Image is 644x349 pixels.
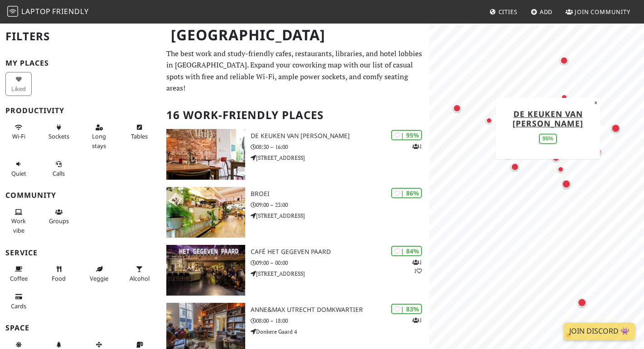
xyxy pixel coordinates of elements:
div: Map marker [560,177,573,190]
span: Cities [499,8,518,16]
div: 95% [539,134,557,144]
img: LaptopFriendly [7,6,18,17]
button: Food [46,262,72,286]
button: Calls [46,157,72,181]
button: Alcohol [126,262,152,286]
div: Map marker [509,161,521,172]
div: Map marker [576,296,588,309]
button: Tables [126,120,152,144]
div: Map marker [503,148,515,160]
span: Quiet [11,169,26,177]
div: Map marker [484,115,494,126]
div: Map marker [563,330,574,341]
p: 1 [412,316,422,325]
div: Map marker [610,122,622,134]
button: Sockets [46,120,72,144]
a: Cities [486,4,521,20]
div: | 84% [391,246,422,256]
button: Groups [46,205,72,229]
div: Map marker [550,152,562,163]
p: 1 1 [412,258,422,275]
div: Map marker [555,164,566,175]
span: Stable Wi-Fi [12,132,25,140]
p: Donkere Gaard 4 [251,327,430,336]
h3: Productivity [5,106,155,115]
p: 09:00 – 23:00 [251,201,430,209]
span: Food [52,274,66,282]
h3: BROEI [251,190,430,198]
div: Map marker [559,92,570,103]
button: Cards [5,289,32,313]
span: Credit cards [11,302,26,310]
span: Power sockets [48,132,69,140]
span: Work-friendly tables [131,132,148,140]
span: Join Community [575,8,630,16]
p: 09:00 – 00:00 [251,258,430,267]
a: De keuken van [PERSON_NAME] [513,108,583,129]
img: Café Het Gegeven Paard [166,245,245,296]
p: 08:30 – 16:00 [251,143,430,151]
h2: Filters [5,23,155,50]
h3: De keuken van [PERSON_NAME] [251,132,430,140]
a: Join Discord 👾 [564,323,635,340]
div: | 83% [391,304,422,314]
a: BROEI | 86% BROEI 09:00 – 23:00 [STREET_ADDRESS] [161,187,429,238]
button: Work vibe [5,205,32,238]
div: Map marker [558,54,570,66]
p: [STREET_ADDRESS] [251,269,430,278]
a: De keuken van Thijs | 95% 1 De keuken van [PERSON_NAME] 08:30 – 16:00 [STREET_ADDRESS] [161,129,429,180]
span: Veggie [90,274,108,282]
h3: Anne&Max Utrecht Domkwartier [251,306,430,314]
h3: Service [5,249,155,257]
img: BROEI [166,187,245,238]
img: De keuken van Thijs [166,129,245,180]
span: Coffee [10,274,28,282]
p: [STREET_ADDRESS] [251,153,430,162]
div: Map marker [451,102,463,114]
button: Close popup [591,98,600,108]
span: Long stays [92,132,106,149]
p: 08:00 – 18:00 [251,316,430,325]
span: Friendly [52,6,88,16]
h2: 16 Work-Friendly Places [166,101,424,129]
button: Wi-Fi [5,120,32,144]
div: | 95% [391,130,422,140]
button: Quiet [5,157,32,181]
span: Add [540,8,553,16]
h3: Space [5,324,155,332]
button: Long stays [86,120,112,153]
p: The best work and study-friendly cafes, restaurants, libraries, and hotel lobbies in [GEOGRAPHIC_... [166,48,424,94]
h3: Café Het Gegeven Paard [251,248,430,256]
div: | 86% [391,188,422,198]
h1: [GEOGRAPHIC_DATA] [164,23,427,48]
a: Add [527,4,557,20]
span: Video/audio calls [53,169,65,177]
h3: My Places [5,59,155,67]
a: Join Community [562,4,634,20]
span: Alcohol [130,274,150,282]
button: Coffee [5,262,32,286]
h3: Community [5,191,155,200]
a: Café Het Gegeven Paard | 84% 11 Café Het Gegeven Paard 09:00 – 00:00 [STREET_ADDRESS] [161,245,429,296]
span: Group tables [49,217,69,225]
a: LaptopFriendly LaptopFriendly [7,4,89,20]
span: People working [11,217,26,234]
p: 1 [412,142,422,151]
button: Veggie [86,262,112,286]
p: [STREET_ADDRESS] [251,211,430,220]
span: Laptop [21,6,51,16]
